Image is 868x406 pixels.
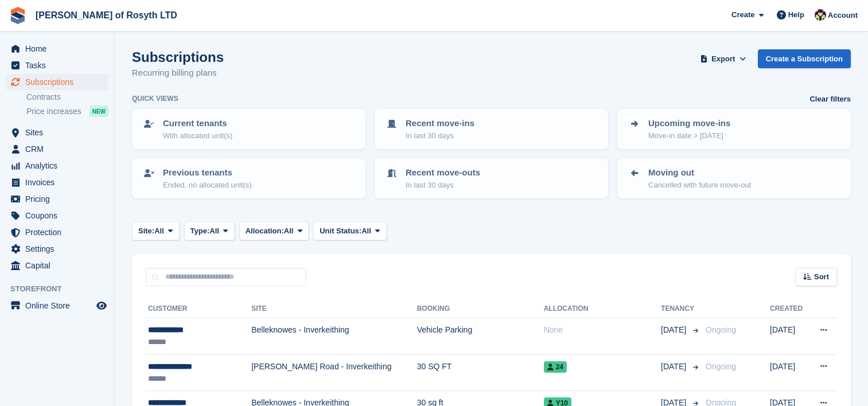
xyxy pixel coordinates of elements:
[648,166,751,179] p: Moving out
[25,124,94,140] span: Sites
[25,57,94,73] span: Tasks
[361,225,371,237] span: All
[26,92,108,103] a: Contracts
[132,93,178,104] h6: Quick views
[788,9,804,21] span: Help
[6,298,108,314] a: menu
[6,257,108,274] a: menu
[6,174,108,190] a: menu
[251,300,417,318] th: Site
[711,53,735,65] span: Export
[698,49,749,68] button: Export
[246,225,284,237] span: Allocation:
[95,299,108,313] a: Preview store
[6,224,108,240] a: menu
[10,283,114,295] span: Storefront
[376,110,607,148] a: Recent move-ins In last 30 days
[376,159,607,197] a: Recent move-outs In last 30 days
[706,362,736,371] span: Ongoing
[406,166,480,179] p: Recent move-outs
[89,106,108,117] div: NEW
[406,130,474,142] p: In last 30 days
[25,191,94,207] span: Pricing
[758,49,851,68] a: Create a Subscription
[417,318,544,355] td: Vehicle Parking
[661,324,688,336] span: [DATE]
[209,225,219,237] span: All
[133,159,364,197] a: Previous tenants Ended, no allocated unit(s)
[770,318,808,355] td: [DATE]
[406,117,474,130] p: Recent move-ins
[25,174,94,190] span: Invoices
[25,241,94,257] span: Settings
[25,298,94,314] span: Online Store
[6,124,108,140] a: menu
[31,6,182,25] a: [PERSON_NAME] of Rosyth LTD
[163,179,252,191] p: Ended, no allocated unit(s)
[770,300,808,318] th: Created
[6,191,108,207] a: menu
[417,354,544,391] td: 30 SQ FT
[661,361,688,373] span: [DATE]
[814,271,829,283] span: Sort
[6,158,108,174] a: menu
[417,300,544,318] th: Booking
[239,221,309,240] button: Allocation: All
[154,225,164,237] span: All
[544,361,567,373] span: 24
[648,130,730,142] p: Move-in date > [DATE]
[132,67,224,80] p: Recurring billing plans
[544,324,661,336] div: None
[132,221,180,240] button: Site: All
[313,221,386,240] button: Unit Status: All
[25,208,94,224] span: Coupons
[6,141,108,157] a: menu
[648,179,751,191] p: Cancelled with future move-out
[661,300,701,318] th: Tenancy
[618,159,850,197] a: Moving out Cancelled with future move-out
[26,106,81,117] span: Price increases
[163,166,252,179] p: Previous tenants
[815,9,826,21] img: Nina Briggs
[133,110,364,148] a: Current tenants With allocated unit(s)
[25,41,94,57] span: Home
[25,141,94,157] span: CRM
[770,354,808,391] td: [DATE]
[731,9,754,21] span: Create
[6,41,108,57] a: menu
[544,300,661,318] th: Allocation
[9,7,26,24] img: stora-icon-8386f47178a22dfd0bd8f6a31ec36ba5ce8667c1dd55bd0f319d3a0aa187defe.svg
[828,10,858,21] span: Account
[25,74,94,90] span: Subscriptions
[25,158,94,174] span: Analytics
[6,57,108,73] a: menu
[26,105,108,118] a: Price increases NEW
[132,49,224,65] h1: Subscriptions
[6,208,108,224] a: menu
[809,93,851,105] a: Clear filters
[163,130,232,142] p: With allocated unit(s)
[406,179,480,191] p: In last 30 days
[320,225,361,237] span: Unit Status:
[706,325,736,334] span: Ongoing
[251,354,417,391] td: [PERSON_NAME] Road - Inverkeithing
[6,74,108,90] a: menu
[184,221,235,240] button: Type: All
[25,224,94,240] span: Protection
[190,225,210,237] span: Type:
[284,225,294,237] span: All
[25,257,94,274] span: Capital
[146,300,251,318] th: Customer
[163,117,232,130] p: Current tenants
[6,241,108,257] a: menu
[648,117,730,130] p: Upcoming move-ins
[138,225,154,237] span: Site:
[251,318,417,355] td: Belleknowes - Inverkeithing
[618,110,850,148] a: Upcoming move-ins Move-in date > [DATE]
